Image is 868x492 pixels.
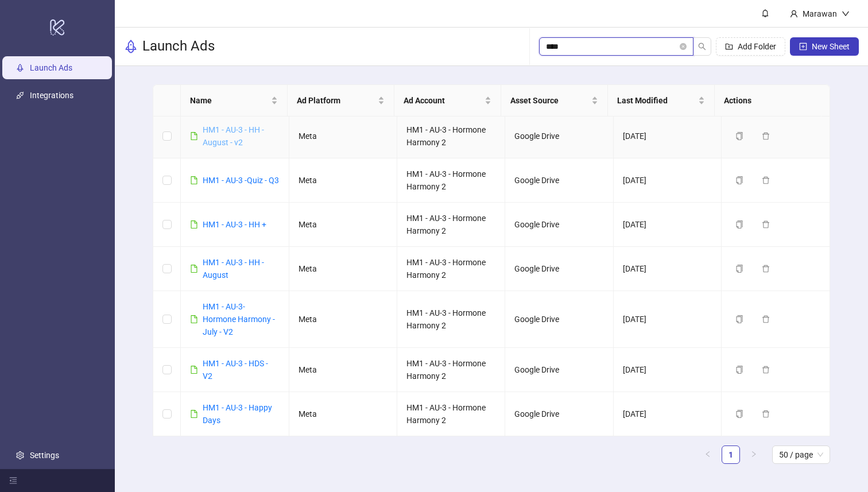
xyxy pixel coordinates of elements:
[288,85,394,117] th: Ad Platform
[190,410,198,418] span: file
[203,302,275,336] a: HM1 - AU-3- Hormone Harmony - July - V2
[790,10,798,18] span: user
[190,265,198,273] span: file
[142,37,215,56] h3: Launch Ads
[614,348,722,392] td: [DATE]
[614,291,722,348] td: [DATE]
[762,132,770,140] span: delete
[812,42,850,51] span: New Sheet
[762,220,770,228] span: delete
[761,9,769,17] span: bell
[738,42,776,51] span: Add Folder
[617,94,696,107] span: Last Modified
[394,85,501,117] th: Ad Account
[397,392,505,436] td: HM1 - AU-3 - Hormone Harmony 2
[762,410,770,418] span: delete
[614,114,722,158] td: [DATE]
[203,176,279,185] a: HM1 - AU-3 -Quiz - Q3
[608,85,715,117] th: Last Modified
[190,220,198,228] span: file
[397,247,505,291] td: HM1 - AU-3 - Hormone Harmony 2
[203,359,268,381] a: HM1 - AU-3 - HDS - V2
[397,348,505,392] td: HM1 - AU-3 - Hormone Harmony 2
[289,348,397,392] td: Meta
[698,42,706,51] span: search
[505,291,613,348] td: Google Drive
[699,445,717,464] button: left
[614,392,722,436] td: [DATE]
[289,114,397,158] td: Meta
[190,94,269,107] span: Name
[704,451,711,458] span: left
[772,445,830,464] div: Page Size
[505,392,613,436] td: Google Drive
[203,125,264,147] a: HM1 - AU-3 - HH - August - v2
[790,37,859,56] button: New Sheet
[190,315,198,323] span: file
[289,392,397,436] td: Meta
[9,476,17,485] span: menu-fold
[505,203,613,247] td: Google Drive
[762,265,770,273] span: delete
[779,446,823,463] span: 50 / page
[762,315,770,323] span: delete
[501,85,608,117] th: Asset Source
[842,10,850,18] span: down
[762,366,770,374] span: delete
[289,247,397,291] td: Meta
[798,7,842,20] div: Marawan
[699,445,717,464] li: Previous Page
[505,114,613,158] td: Google Drive
[203,258,264,280] a: HM1 - AU-3 - HH - August
[30,64,72,73] a: Launch Ads
[203,220,266,229] a: HM1 - AU-3 - HH +
[404,94,482,107] span: Ad Account
[203,403,272,425] a: HM1 - AU-3 - Happy Days
[297,94,375,107] span: Ad Platform
[716,37,785,56] button: Add Folder
[614,158,722,203] td: [DATE]
[289,203,397,247] td: Meta
[722,445,740,464] li: 1
[745,445,763,464] li: Next Page
[614,203,722,247] td: [DATE]
[190,176,198,184] span: file
[30,451,59,460] a: Settings
[722,446,739,463] a: 1
[397,203,505,247] td: HM1 - AU-3 - Hormone Harmony 2
[735,315,743,323] span: copy
[725,42,733,51] span: folder-add
[735,410,743,418] span: copy
[181,85,288,117] th: Name
[762,176,770,184] span: delete
[397,291,505,348] td: HM1 - AU-3 - Hormone Harmony 2
[124,40,138,53] span: rocket
[680,43,687,50] button: close-circle
[30,91,73,100] a: Integrations
[735,176,743,184] span: copy
[510,94,589,107] span: Asset Source
[190,132,198,140] span: file
[614,247,722,291] td: [DATE]
[735,132,743,140] span: copy
[735,220,743,228] span: copy
[505,158,613,203] td: Google Drive
[289,291,397,348] td: Meta
[505,247,613,291] td: Google Drive
[397,114,505,158] td: HM1 - AU-3 - Hormone Harmony 2
[190,366,198,374] span: file
[735,366,743,374] span: copy
[289,158,397,203] td: Meta
[799,42,807,51] span: plus-square
[745,445,763,464] button: right
[505,348,613,392] td: Google Drive
[750,451,757,458] span: right
[715,85,821,117] th: Actions
[735,265,743,273] span: copy
[397,158,505,203] td: HM1 - AU-3 - Hormone Harmony 2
